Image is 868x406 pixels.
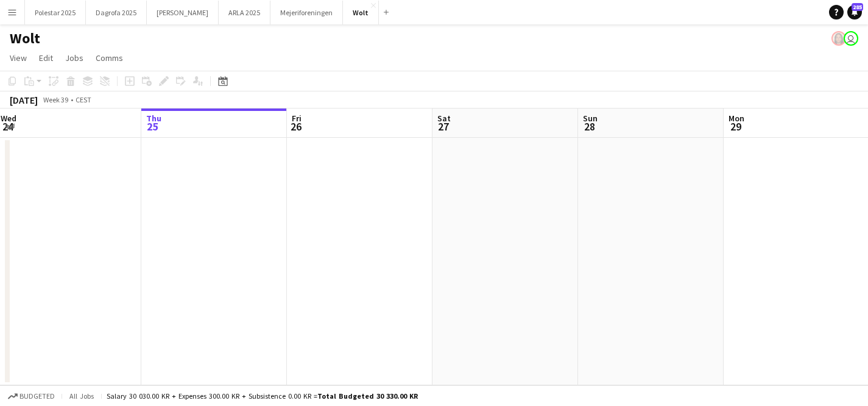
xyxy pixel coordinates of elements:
span: 28 [581,119,598,134]
button: Wolt [343,1,379,24]
span: 29 [727,119,744,134]
span: Total Budgeted 30 330.00 KR [317,391,418,401]
button: Mejeriforeningen [270,1,343,24]
span: Sat [437,113,451,124]
a: Edit [34,50,58,66]
app-user-avatar: Kasandra Ghantous [831,31,846,46]
span: Edit [39,52,53,63]
span: Mon [729,113,744,124]
span: 25 [144,119,161,134]
a: View [5,50,32,66]
span: View [10,52,27,63]
div: CEST [76,95,91,104]
h1: Wolt [10,29,40,48]
span: 285 [852,3,863,11]
span: Fri [292,113,302,124]
span: 27 [436,119,451,134]
a: Comms [91,50,128,66]
span: Wed [1,113,16,124]
span: Sun [583,113,598,124]
span: Comms [96,52,123,63]
span: Jobs [65,52,83,63]
app-user-avatar: Tatianna Tobiassen [844,31,858,46]
a: 285 [847,5,862,20]
span: Week 39 [40,95,71,104]
button: ARLA 2025 [219,1,270,24]
span: All jobs [67,391,96,401]
span: 26 [290,119,302,134]
button: [PERSON_NAME] [147,1,219,24]
div: Salary 30 030.00 KR + Expenses 300.00 KR + Subsistence 0.00 KR = [107,391,418,401]
div: [DATE] [10,94,38,106]
button: Budgeted [6,390,57,403]
button: Polestar 2025 [25,1,86,24]
button: Dagrofa 2025 [86,1,147,24]
span: Thu [146,113,161,124]
span: Budgeted [19,392,55,401]
a: Jobs [60,50,88,66]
